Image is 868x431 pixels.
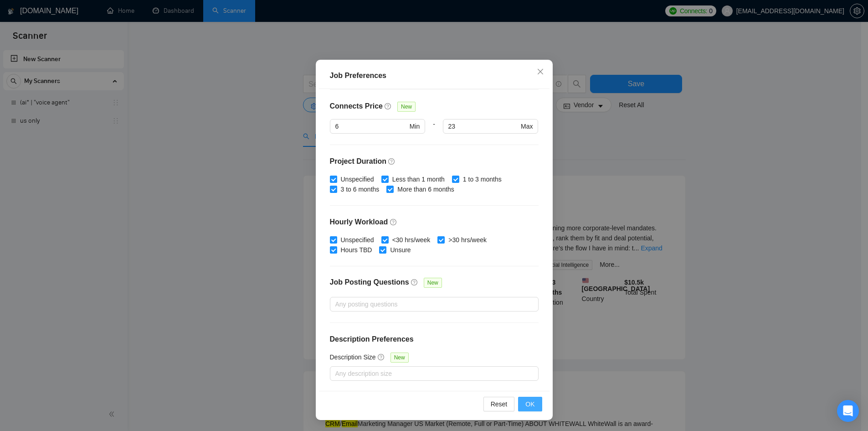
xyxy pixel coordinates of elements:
span: Unspecified [337,235,378,245]
span: question-circle [390,218,397,226]
button: OK [518,397,542,411]
span: Hours TBD [337,245,376,255]
h5: Description Size [330,352,376,362]
span: question-circle [388,158,395,165]
div: Job Preferences [330,70,539,81]
span: More than 6 months [394,184,458,194]
span: question-circle [411,279,418,286]
span: 1 to 3 months [459,174,505,184]
h4: Job Posting Questions [330,277,409,288]
span: New [397,102,416,112]
input: Any Min Price [335,121,408,131]
h4: Connects Price [330,101,383,112]
span: OK [525,399,534,409]
h4: Project Duration [330,156,539,167]
span: <30 hrs/week [389,235,434,245]
input: Any Max Price [448,121,519,131]
span: question-circle [385,103,392,110]
span: Unspecified [337,174,378,184]
button: Close [528,60,553,84]
span: Unsure [386,245,414,255]
span: 3 to 6 months [337,184,383,194]
span: New [424,278,442,288]
span: close [537,68,544,75]
h4: Hourly Workload [330,217,539,228]
span: question-circle [378,353,385,361]
h4: Description Preferences [330,334,539,345]
button: Reset [483,397,515,411]
span: Max [521,121,533,131]
span: Min [410,121,420,131]
span: >30 hrs/week [445,235,490,245]
span: New [390,353,409,363]
span: Less than 1 month [389,174,448,184]
div: - [425,119,442,145]
span: Reset [491,399,508,409]
div: Open Intercom Messenger [837,400,859,422]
